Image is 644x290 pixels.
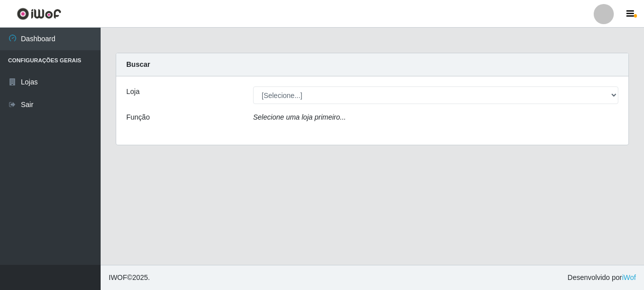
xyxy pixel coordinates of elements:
img: CoreUI Logo [17,8,61,20]
a: iWof [622,273,636,281]
span: © 2025 . [109,272,150,283]
span: IWOF [109,273,127,281]
span: Desenvolvido por [568,272,636,283]
strong: Buscar [126,60,150,68]
label: Loja [126,86,139,97]
label: Função [126,112,150,123]
i: Selecione uma loja primeiro... [253,113,346,121]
